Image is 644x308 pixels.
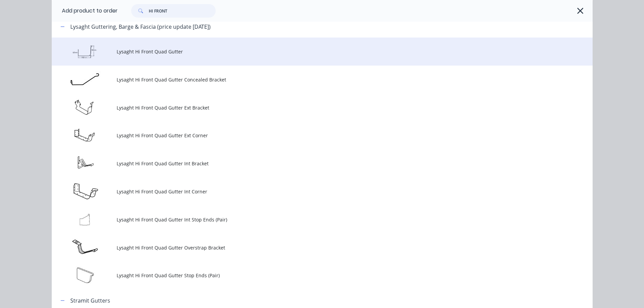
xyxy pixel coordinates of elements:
[70,297,110,305] div: Stramit Gutters
[117,272,497,279] span: Lysaght Hi Front Quad Gutter Stop Ends (Pair)
[117,48,497,55] span: Lysaght Hi Front Quad Gutter
[149,4,216,18] input: Search...
[117,216,497,223] span: Lysaght Hi Front Quad Gutter Int Stop Ends (Pair)
[117,104,497,111] span: Lysaght Hi Front Quad Gutter Ext Bracket
[117,244,497,251] span: Lysaght Hi Front Quad Gutter Overstrap Bracket
[70,23,211,31] div: Lysaght Guttering, Barge & Fascia (price update [DATE])
[117,160,497,167] span: Lysaght Hi Front Quad Gutter Int Bracket
[117,76,497,83] span: Lysaght Hi Front Quad Gutter Concealed Bracket
[117,188,497,195] span: Lysaght Hi Front Quad Gutter Int Corner
[117,132,497,139] span: Lysaght Hi Front Quad Gutter Ext Corner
